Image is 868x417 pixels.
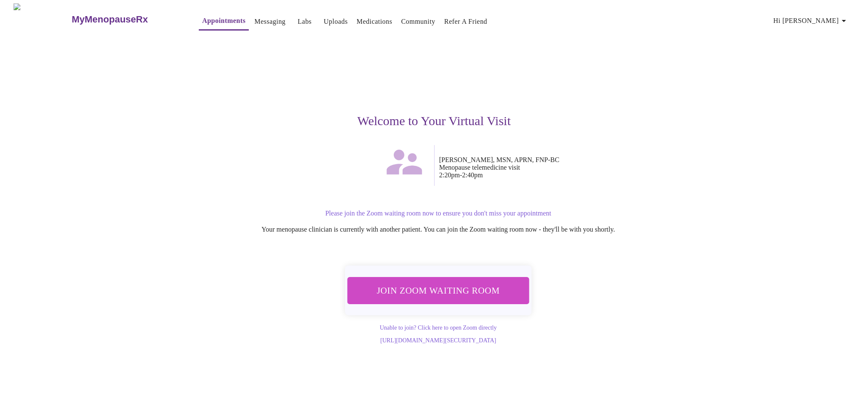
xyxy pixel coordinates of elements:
p: Please join the Zoom waiting room now to ensure you don't miss your appointment [181,210,695,217]
a: Appointments [202,15,245,27]
button: Hi [PERSON_NAME] [770,12,852,29]
button: Uploads [320,13,351,30]
p: [PERSON_NAME], MSN, APRN, FNP-BC Menopause telemedicine visit 2:20pm - 2:40pm [439,156,695,179]
a: Uploads [324,16,348,28]
button: Appointments [199,12,249,31]
h3: Welcome to Your Virtual Visit [173,114,695,128]
span: Hi [PERSON_NAME] [773,15,849,27]
a: Labs [298,16,312,28]
a: Community [401,16,435,28]
p: Your menopause clinician is currently with another patient. You can join the Zoom waiting room no... [181,226,695,233]
a: Unable to join? Click here to open Zoom directly [380,325,497,331]
a: Refer a Friend [444,16,487,28]
button: Messaging [251,13,289,30]
a: MyMenopauseRx [71,5,182,34]
a: [URL][DOMAIN_NAME][SECURITY_DATA] [380,337,496,344]
h3: MyMenopauseRx [72,14,148,25]
button: Join Zoom Waiting Room [348,277,529,304]
button: Refer a Friend [441,13,491,30]
img: MyMenopauseRx Logo [14,3,71,35]
button: Medications [353,13,395,30]
a: Messaging [254,16,285,28]
button: Labs [291,13,318,30]
span: Join Zoom Waiting Room [359,283,518,298]
button: Community [398,13,439,30]
a: Medications [356,16,392,28]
